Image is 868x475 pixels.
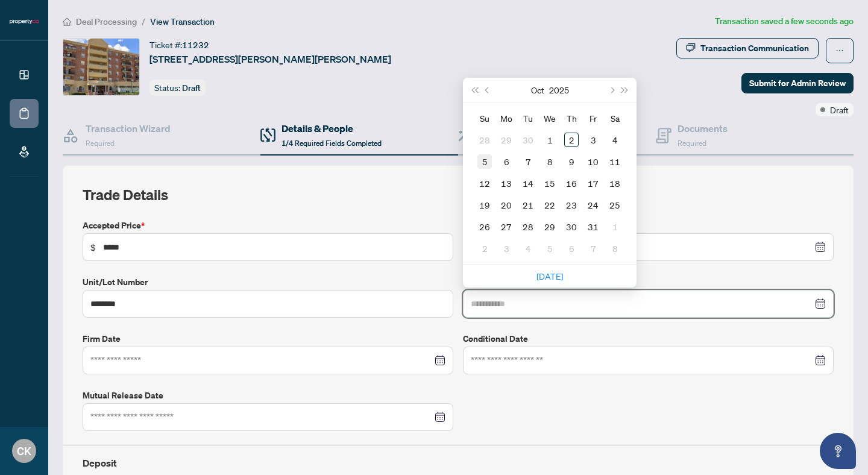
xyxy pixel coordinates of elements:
[495,129,517,151] td: 2025-09-29
[561,151,582,172] td: 2025-10-09
[561,237,582,259] td: 2025-11-06
[499,176,514,190] div: 13
[90,241,96,254] span: $
[586,176,600,190] div: 17
[521,241,535,256] div: 4
[835,46,844,55] span: ellipsis
[604,194,626,216] td: 2025-10-25
[83,219,453,232] label: Accepted Price
[539,194,561,216] td: 2025-10-22
[474,151,495,172] td: 2025-10-05
[564,133,579,147] div: 2
[582,172,604,194] td: 2025-10-17
[582,151,604,172] td: 2025-10-10
[499,198,514,212] div: 20
[10,18,39,25] img: logo
[86,121,171,136] h4: Transaction Wizard
[495,237,517,259] td: 2025-11-03
[561,129,582,151] td: 2025-10-02
[604,237,626,259] td: 2025-11-08
[715,14,854,28] article: Transaction saved a few seconds ago
[542,241,557,256] div: 5
[517,107,539,129] th: Tu
[150,16,215,27] span: View Transaction
[495,107,517,129] th: Mo
[521,133,535,147] div: 30
[463,332,834,345] label: Conditional Date
[474,237,495,259] td: 2025-11-02
[542,176,557,190] div: 15
[474,216,495,237] td: 2025-10-26
[608,154,622,169] div: 11
[561,107,582,129] th: Th
[608,133,622,147] div: 4
[495,216,517,237] td: 2025-10-27
[582,216,604,237] td: 2025-10-31
[521,198,535,212] div: 21
[582,129,604,151] td: 2025-10-03
[564,241,579,256] div: 6
[517,172,539,194] td: 2025-10-14
[499,219,514,234] div: 27
[83,456,834,470] h4: Deposit
[63,17,71,26] span: home
[86,139,115,148] span: Required
[700,39,809,58] div: Transaction Communication
[586,198,600,212] div: 24
[676,38,819,58] button: Transaction Communication
[604,129,626,151] td: 2025-10-04
[608,241,622,256] div: 8
[281,121,382,136] h4: Details & People
[542,219,557,234] div: 29
[517,237,539,259] td: 2025-11-04
[76,16,137,27] span: Deal Processing
[582,107,604,129] th: Fr
[539,216,561,237] td: 2025-10-29
[564,176,579,190] div: 16
[536,271,563,282] a: [DATE]
[474,107,495,129] th: Su
[463,219,834,232] label: Offer Date
[678,139,706,148] span: Required
[582,237,604,259] td: 2025-11-07
[561,172,582,194] td: 2025-10-16
[477,154,492,169] div: 5
[539,237,561,259] td: 2025-11-05
[539,107,561,129] th: We
[83,389,453,402] label: Mutual Release Date
[549,78,569,102] button: Choose a year
[149,52,391,66] span: [STREET_ADDRESS][PERSON_NAME][PERSON_NAME]
[83,332,453,345] label: Firm Date
[586,154,600,169] div: 10
[542,198,557,212] div: 22
[608,198,622,212] div: 25
[678,121,728,136] h4: Documents
[281,139,382,148] span: 1/4 Required Fields Completed
[741,73,854,93] button: Submit for Admin Review
[521,176,535,190] div: 14
[17,442,31,459] span: CK
[499,133,514,147] div: 29
[531,78,544,102] button: Choose a month
[149,38,209,52] div: Ticket #:
[477,241,492,256] div: 2
[142,14,145,28] li: /
[481,78,494,102] button: Previous month (PageUp)
[477,219,492,234] div: 26
[561,194,582,216] td: 2025-10-23
[474,194,495,216] td: 2025-10-19
[477,133,492,147] div: 28
[149,80,206,96] div: Status:
[604,216,626,237] td: 2025-11-01
[83,275,453,289] label: Unit/Lot Number
[564,154,579,169] div: 9
[561,216,582,237] td: 2025-10-30
[539,129,561,151] td: 2025-10-01
[63,39,139,95] img: IMG-N12423418_1.jpg
[517,151,539,172] td: 2025-10-07
[542,133,557,147] div: 1
[542,154,557,169] div: 8
[477,176,492,190] div: 12
[830,103,849,116] span: Draft
[474,172,495,194] td: 2025-10-12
